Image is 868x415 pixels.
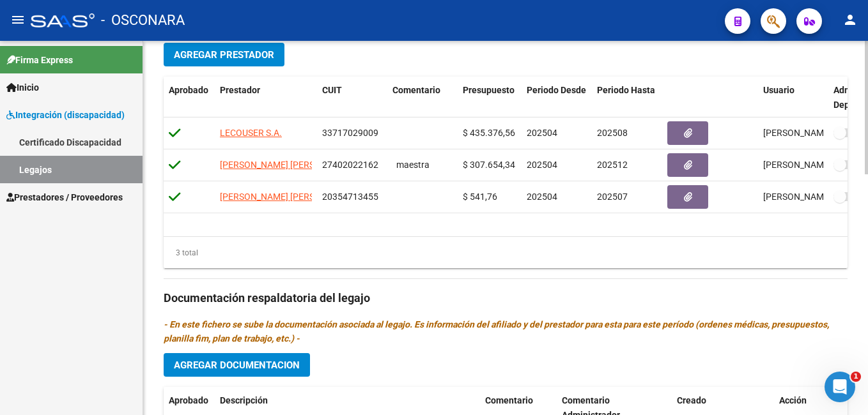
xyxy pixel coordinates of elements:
span: maestra [396,160,430,170]
span: Prestadores / Proveedores [6,190,123,204]
span: Creado [677,395,706,405]
span: Comentario [485,395,533,405]
span: - OSCONARA [101,6,185,34]
span: 202504 [527,192,557,202]
h3: Documentación respaldatoria del legajo [164,289,848,307]
i: - En este fichero se sube la documentación asociada al legajo. Es información del afiliado y del ... [164,319,829,343]
span: Inicio [6,80,39,94]
datatable-header-cell: Periodo Hasta [592,77,662,119]
div: 3 total [164,246,198,260]
button: Agregar Documentacion [164,353,310,377]
span: Comentario [392,85,440,95]
datatable-header-cell: Comentario [387,77,458,119]
span: $ 435.376,56 [463,128,515,138]
span: Agregar Prestador [174,49,274,61]
span: Periodo Hasta [597,85,655,95]
span: 33717029009 [322,128,378,138]
span: $ 307.654,34 [463,160,515,170]
mat-icon: person [842,12,858,27]
span: [PERSON_NAME] [DATE] [763,192,864,202]
iframe: Intercom live chat [825,372,855,402]
mat-icon: menu [10,12,26,27]
button: Agregar Prestador [164,43,284,66]
span: Aprobado [169,395,208,405]
datatable-header-cell: Usuario [758,77,828,119]
span: Usuario [763,85,794,95]
span: 202504 [527,128,557,138]
span: [PERSON_NAME] [PERSON_NAME] [220,160,359,170]
span: 202512 [597,160,628,170]
span: Agregar Documentacion [174,359,300,371]
span: Presupuesto [463,85,515,95]
span: Acción [779,395,807,405]
span: 20354713455 [322,192,378,202]
span: 202507 [597,192,628,202]
span: LECOUSER S.A. [220,128,282,138]
span: [PERSON_NAME] [DATE] [763,160,864,170]
span: [PERSON_NAME] [DATE] [763,128,864,138]
span: Periodo Desde [527,85,586,95]
span: Integración (discapacidad) [6,108,125,122]
span: 1 [851,372,861,382]
datatable-header-cell: Prestador [215,77,317,119]
datatable-header-cell: Aprobado [164,77,215,119]
span: [PERSON_NAME] [PERSON_NAME] [220,192,359,202]
span: Prestador [220,85,260,95]
datatable-header-cell: Presupuesto [458,77,522,119]
span: Firma Express [6,53,73,67]
span: 202508 [597,128,628,138]
span: Aprobado [169,85,208,95]
span: $ 541,76 [463,192,497,202]
datatable-header-cell: CUIT [317,77,387,119]
span: 202504 [527,160,557,170]
span: 27402022162 [322,160,378,170]
datatable-header-cell: Periodo Desde [522,77,592,119]
span: Descripción [220,395,268,405]
span: CUIT [322,85,342,95]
